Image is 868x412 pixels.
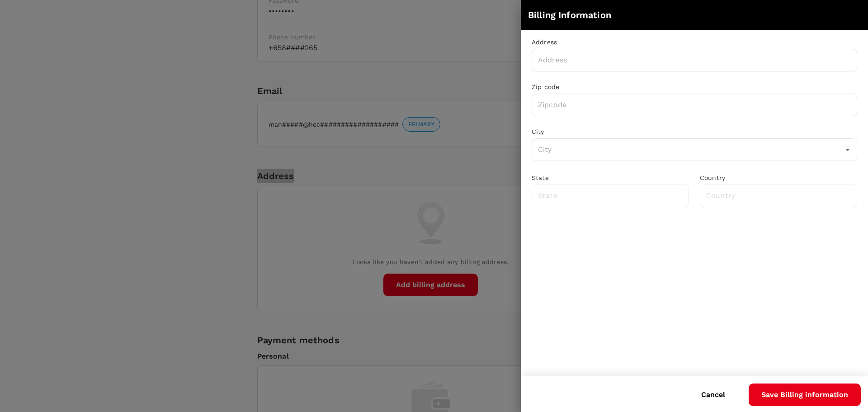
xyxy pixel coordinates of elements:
[845,7,861,23] button: close
[532,82,857,91] div: Zip code
[841,143,854,156] button: Open
[532,49,857,71] input: Address
[532,94,857,116] input: Zipcode
[532,38,857,47] div: Address
[700,185,857,207] input: Country
[532,185,689,207] input: State
[532,127,857,136] div: City
[749,384,861,406] button: Save Billing information
[689,384,738,406] button: Cancel
[700,173,857,182] div: Country
[536,141,840,158] input: City
[532,173,689,182] div: State
[528,8,845,22] div: Billing Information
